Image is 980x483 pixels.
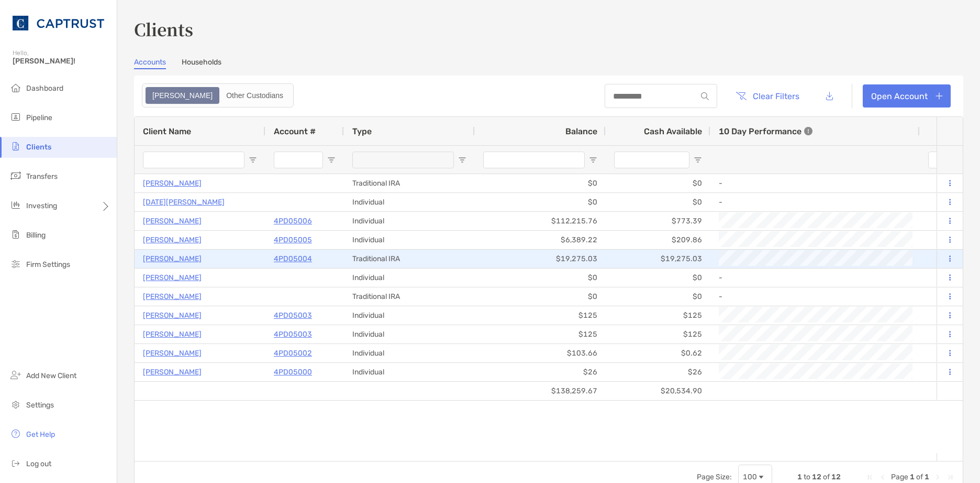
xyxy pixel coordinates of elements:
[606,306,710,325] div: $125
[9,169,22,182] img: transfers icon
[13,4,104,42] img: CAPTRUST Logo
[9,199,22,211] img: investing icon
[143,152,244,168] input: Client Name Filter Input
[475,212,606,230] div: $112,215.76
[606,269,710,287] div: $0
[719,288,911,305] div: -
[719,194,911,211] div: -
[143,214,202,228] a: [PERSON_NAME]
[719,117,812,145] div: 10 Day Performance
[274,366,312,379] a: 4PD05000
[143,177,202,190] p: [PERSON_NAME]
[26,143,51,152] span: Clients
[863,84,951,108] a: Open Account
[928,152,962,168] input: ITD Filter Input
[147,88,218,103] div: Zoe
[26,172,58,181] span: Transfers
[9,257,22,270] img: firm-settings icon
[13,57,110,66] span: [PERSON_NAME]!
[925,473,929,481] span: 1
[344,250,475,268] div: Traditional IRA
[26,84,63,93] span: Dashboard
[606,250,710,268] div: $19,275.03
[143,309,202,322] a: [PERSON_NAME]
[606,363,710,381] div: $26
[606,325,710,344] div: $125
[458,156,466,164] button: Open Filter Menu
[866,473,874,481] div: First Page
[9,111,22,123] img: pipeline icon
[182,58,221,69] a: Households
[143,347,202,360] p: [PERSON_NAME]
[26,459,51,468] span: Log out
[475,231,606,249] div: $6,389.22
[344,306,475,325] div: Individual
[719,269,911,286] div: -
[933,473,942,481] div: Next Page
[274,347,312,360] a: 4PD05002
[143,366,202,379] p: [PERSON_NAME]
[274,233,312,246] a: 4PD05005
[719,175,911,192] div: -
[701,92,709,100] img: input icon
[344,212,475,230] div: Individual
[606,382,710,400] div: $20,534.90
[475,287,606,306] div: $0
[697,473,732,481] div: Page Size:
[143,271,202,284] a: [PERSON_NAME]
[26,401,54,410] span: Settings
[9,369,22,381] img: add_new_client icon
[9,398,22,411] img: settings icon
[728,84,807,108] button: Clear Filters
[249,156,257,164] button: Open Filter Menu
[644,126,702,136] span: Cash Available
[475,344,606,362] div: $103.66
[475,306,606,325] div: $125
[352,126,372,136] span: Type
[565,126,597,136] span: Balance
[327,156,336,164] button: Open Filter Menu
[344,193,475,211] div: Individual
[9,81,22,94] img: dashboard icon
[143,290,202,303] a: [PERSON_NAME]
[606,231,710,249] div: $209.86
[26,201,57,210] span: Investing
[143,196,225,209] a: [DATE][PERSON_NAME]
[274,309,312,322] a: 4PD05003
[694,156,702,164] button: Open Filter Menu
[9,427,22,440] img: get-help icon
[274,328,312,341] p: 4PD05003
[344,287,475,306] div: Traditional IRA
[804,473,810,481] span: to
[9,140,22,153] img: clients icon
[344,344,475,362] div: Individual
[274,152,323,168] input: Account # Filter Input
[274,126,316,136] span: Account #
[26,430,55,439] span: Get Help
[274,252,312,265] a: 4PD05004
[946,473,954,481] div: Last Page
[143,126,191,136] span: Client Name
[606,174,710,192] div: $0
[142,83,294,108] div: segmented control
[475,269,606,287] div: $0
[910,473,915,481] span: 1
[143,233,202,246] a: [PERSON_NAME]
[606,212,710,230] div: $773.39
[606,287,710,306] div: $0
[606,344,710,362] div: $0.62
[743,473,757,481] div: 100
[891,473,908,481] span: Page
[220,88,289,103] div: Other Custodians
[797,473,802,481] span: 1
[143,252,202,265] a: [PERSON_NAME]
